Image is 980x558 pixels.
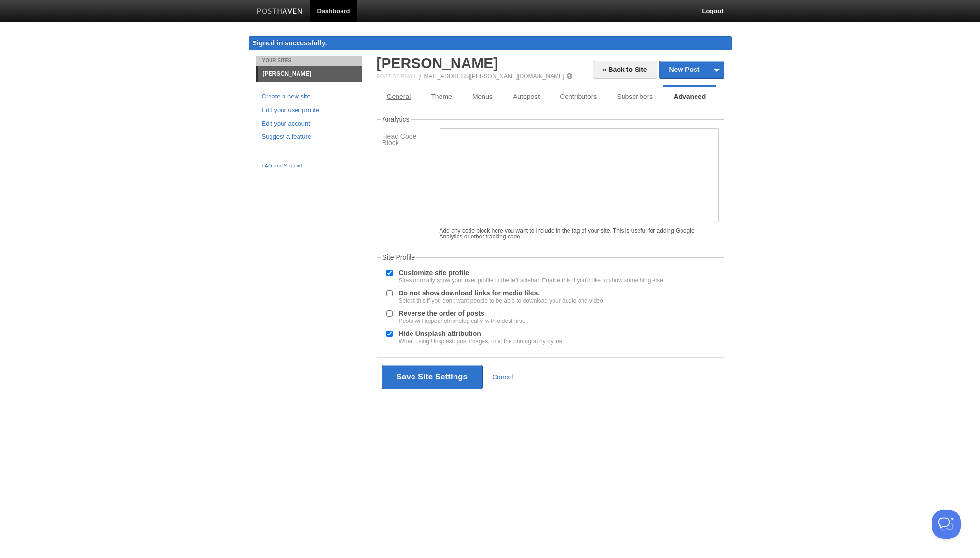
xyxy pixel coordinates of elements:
[262,132,356,142] a: Suggest a feature
[462,87,503,106] a: Menus
[399,330,564,344] label: Hide Unsplash attribution
[399,269,665,283] label: Customize site profile
[256,56,362,66] li: Your Sites
[381,116,411,123] legend: Analytics
[399,338,564,344] div: When using Unsplash post images, omit the photography byline.
[377,55,498,71] a: [PERSON_NAME]
[377,73,417,79] span: Post by Email
[258,66,362,82] a: [PERSON_NAME]
[421,87,462,106] a: Theme
[377,87,421,106] a: General
[382,365,483,389] button: Save Site Settings
[262,119,356,129] a: Edit your account
[383,133,434,149] label: Head Code Block
[257,8,303,15] img: Posthaven-bar
[659,61,724,78] a: New Post
[399,290,605,304] label: Do not show download links for media files.
[249,36,732,50] div: Signed in successfully.
[262,105,356,115] a: Edit your user profile
[440,228,719,239] div: Add any code block here you want to include in the tag of your site. This is useful for adding Go...
[932,510,961,539] iframe: Help Scout Beacon - Open
[607,87,663,106] a: Subscribers
[503,87,550,106] a: Autopost
[399,298,605,304] div: Select this if you don't want people to be able to download your audio and video.
[381,254,417,261] legend: Site Profile
[262,162,356,170] a: FAQ and Support
[399,318,526,324] div: Posts will appear chronologically, with oldest first.
[663,87,716,106] a: Advanced
[492,373,513,381] a: Cancel
[418,73,564,80] a: [EMAIL_ADDRESS][PERSON_NAME][DOMAIN_NAME]
[399,278,665,283] div: Sites normally show your user profile in the left sidebar. Enable this if you'd like to show some...
[262,92,356,102] a: Create a new site
[593,61,657,79] a: « Back to Site
[399,310,526,324] label: Reverse the order of posts
[550,87,607,106] a: Contributors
